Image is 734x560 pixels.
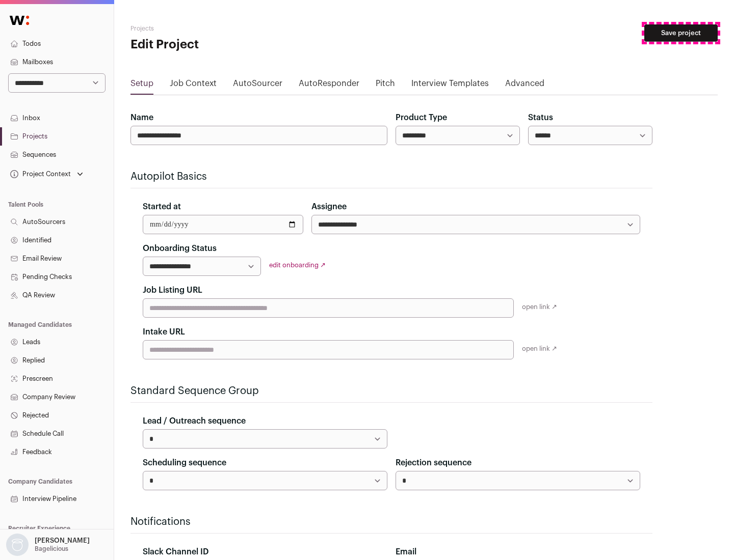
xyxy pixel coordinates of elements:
[35,537,90,545] p: [PERSON_NAME]
[376,77,395,94] a: Pitch
[311,201,347,213] label: Assignee
[130,24,326,33] h2: Projects
[4,534,92,556] button: Open dropdown
[143,457,226,469] label: Scheduling sequence
[130,77,153,94] a: Setup
[505,77,544,94] a: Advanced
[130,515,652,529] h2: Notifications
[130,384,652,398] h2: Standard Sequence Group
[130,37,326,53] h1: Edit Project
[35,545,68,553] p: Bagelicious
[528,111,553,124] label: Status
[143,284,202,296] label: Job Listing URL
[411,77,489,94] a: Interview Templates
[143,546,208,558] label: Slack Channel ID
[644,24,718,42] button: Save project
[233,77,282,94] a: AutoSourcer
[396,111,447,124] label: Product Type
[299,77,359,94] a: AutoResponder
[396,546,640,558] div: Email
[143,326,185,338] label: Intake URL
[130,170,652,184] h2: Autopilot Basics
[8,167,85,181] button: Open dropdown
[396,457,471,469] label: Rejection sequence
[269,262,326,268] a: edit onboarding ↗
[143,415,246,427] label: Lead / Outreach sequence
[143,242,217,255] label: Onboarding Status
[170,77,217,94] a: Job Context
[143,201,181,213] label: Started at
[6,534,29,556] img: nopic.png
[4,10,35,31] img: Wellfound
[8,170,71,178] div: Project Context
[130,111,153,124] label: Name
